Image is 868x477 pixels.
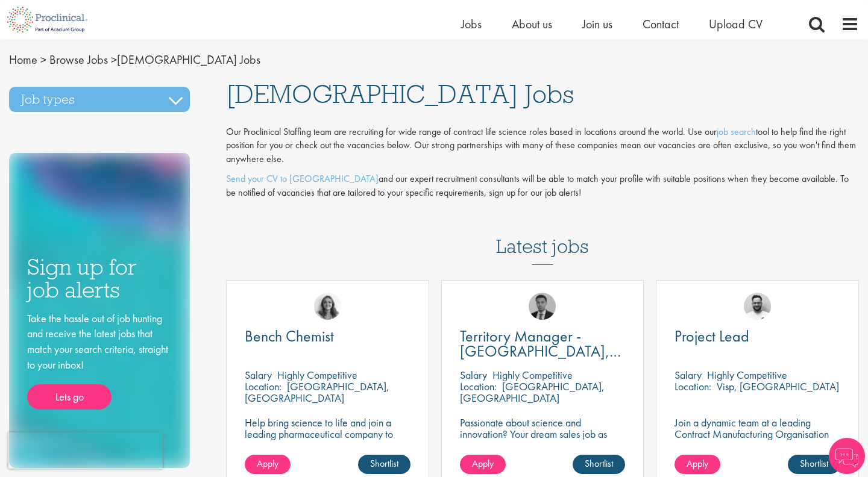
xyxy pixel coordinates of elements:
[788,455,840,474] a: Shortlist
[314,293,341,320] img: Jackie Cerchio
[277,368,357,382] p: Highly Competitive
[460,455,506,474] a: Apply
[460,379,497,393] span: Location:
[687,457,708,470] span: Apply
[460,368,487,382] span: Salary
[9,52,37,67] a: breadcrumb link to Home
[717,125,756,138] a: job search
[49,52,108,67] a: breadcrumb link to Browse Jobs
[226,78,574,110] span: [DEMOGRAPHIC_DATA] Jobs
[8,432,163,469] iframe: reCAPTCHA
[707,368,787,382] p: Highly Competitive
[744,293,771,320] img: Emile De Beer
[245,368,272,382] span: Salary
[512,16,552,32] a: About us
[643,16,679,32] a: Contact
[27,255,172,302] h3: Sign up for job alerts
[27,384,112,410] a: Lets go
[27,311,172,410] div: Take the hassle out of job hunting and receive the latest jobs that match your search criteria, s...
[460,329,626,359] a: Territory Manager - [GEOGRAPHIC_DATA], [GEOGRAPHIC_DATA]
[675,379,711,393] span: Location:
[226,125,859,167] p: Our Proclinical Staffing team are recruiting for wide range of contract life science roles based ...
[226,172,859,200] p: and our expert recruitment consultants will be able to match your profile with suitable positions...
[573,455,625,474] a: Shortlist
[829,438,865,474] img: Chatbot
[460,379,605,405] p: [GEOGRAPHIC_DATA], [GEOGRAPHIC_DATA]
[245,379,281,393] span: Location:
[496,206,589,265] h3: Latest jobs
[257,457,278,470] span: Apply
[245,417,410,474] p: Help bring science to life and join a leading pharmaceutical company to play a key role in delive...
[9,87,190,112] h3: Job types
[675,329,840,344] a: Project Lead
[358,455,410,474] a: Shortlist
[226,172,379,185] a: Send your CV to [GEOGRAPHIC_DATA]
[460,417,626,451] p: Passionate about science and innovation? Your dream sales job as Territory Manager awaits!
[675,417,840,474] p: Join a dynamic team at a leading Contract Manufacturing Organisation (CMO) and contribute to grou...
[245,326,334,346] span: Bench Chemist
[40,52,46,67] span: >
[492,368,573,382] p: Highly Competitive
[111,52,117,67] span: >
[9,52,260,67] span: [DEMOGRAPHIC_DATA] Jobs
[461,16,482,32] a: Jobs
[472,457,494,470] span: Apply
[245,329,410,344] a: Bench Chemist
[582,16,612,32] a: Join us
[529,293,556,320] img: Carl Gbolade
[675,326,749,346] span: Project Lead
[675,455,720,474] a: Apply
[245,379,389,405] p: [GEOGRAPHIC_DATA], [GEOGRAPHIC_DATA]
[245,455,291,474] a: Apply
[460,326,621,376] span: Territory Manager - [GEOGRAPHIC_DATA], [GEOGRAPHIC_DATA]
[709,16,763,32] a: Upload CV
[717,379,839,393] p: Visp, [GEOGRAPHIC_DATA]
[675,368,702,382] span: Salary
